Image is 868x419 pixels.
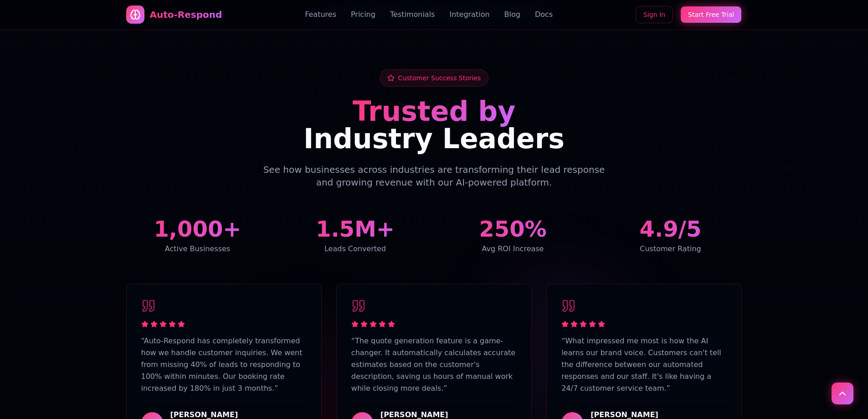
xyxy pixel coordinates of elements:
[442,243,585,254] div: Avg ROI Increase
[126,5,222,24] a: Auto-Respond
[284,218,427,240] div: 1.5M+
[390,9,435,20] a: Testimonials
[442,218,585,240] div: 250%
[504,9,520,20] a: Blog
[680,6,742,23] a: Start Free Trial
[535,9,553,20] a: Docs
[599,218,742,240] div: 4.9/5
[126,243,269,254] div: Active Businesses
[351,9,375,20] a: Pricing
[636,6,673,23] a: Sign In
[832,383,853,404] button: Scroll to top
[305,9,336,20] a: Features
[126,218,269,240] div: 1,000+
[141,335,307,394] p: “ Auto-Respond has completely transformed how we handle customer inquiries. We went from missing ...
[599,243,742,254] div: Customer Rating
[150,8,222,21] div: Auto-Respond
[561,335,727,394] p: “ What impressed me most is how the AI learns our brand voice. Customers can't tell the differenc...
[284,243,427,254] div: Leads Converted
[303,123,565,155] span: Industry Leaders
[449,9,489,20] a: Integration
[398,73,481,83] span: Customer Success Stories
[351,335,517,394] p: “ The quote generation feature is a game-changer. It automatically calculates accurate estimates ...
[259,163,609,189] p: See how businesses across industries are transforming their lead response and growing revenue wit...
[353,95,516,127] span: Trusted by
